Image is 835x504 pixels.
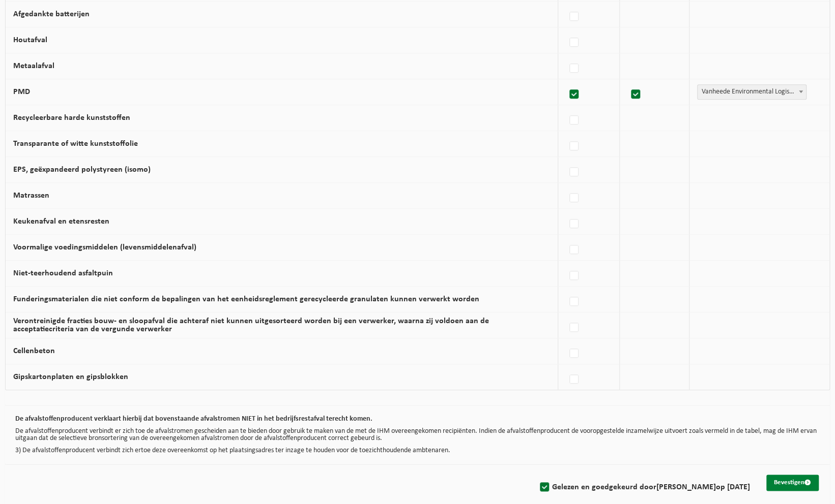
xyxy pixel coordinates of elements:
label: Recycleerbare harde kunststoffen [13,114,130,122]
strong: [PERSON_NAME] [656,483,716,491]
label: PMD [13,88,30,96]
label: Houtafval [13,36,47,44]
button: Bevestigen [766,475,819,491]
label: Metaalafval [13,62,54,70]
label: Verontreinigde fracties bouw- en sloopafval die achteraf niet kunnen uitgesorteerd worden bij een... [13,317,489,333]
label: Niet-teerhoudend asfaltpuin [13,269,113,277]
label: EPS, geëxpandeerd polystyreen (isomo) [13,166,151,174]
p: De afvalstoffenproducent verbindt er zich toe de afvalstromen gescheiden aan te bieden door gebru... [15,428,820,442]
label: Voormalige voedingsmiddelen (levensmiddelenafval) [13,243,196,251]
p: 3) De afvalstoffenproducent verbindt zich ertoe deze overeenkomst op het plaatsingsadres ter inza... [15,447,820,454]
label: Transparante of witte kunststoffolie [13,140,138,148]
label: Funderingsmaterialen die niet conform de bepalingen van het eenheidsreglement gerecycleerde granu... [13,295,479,303]
label: Matrassen [13,192,49,200]
label: Cellenbeton [13,347,55,355]
label: Afgedankte batterijen [13,10,90,18]
b: De afvalstoffenproducent verklaart hierbij dat bovenstaande afvalstromen NIET in het bedrijfsrest... [15,415,372,423]
label: Gipskartonplaten en gipsblokken [13,373,128,381]
label: Keukenafval en etensresten [13,217,109,226]
span: Vanheede Environmental Logistics [698,85,806,99]
span: Vanheede Environmental Logistics [697,84,807,100]
label: Gelezen en goedgekeurd door op [DATE] [538,480,750,495]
